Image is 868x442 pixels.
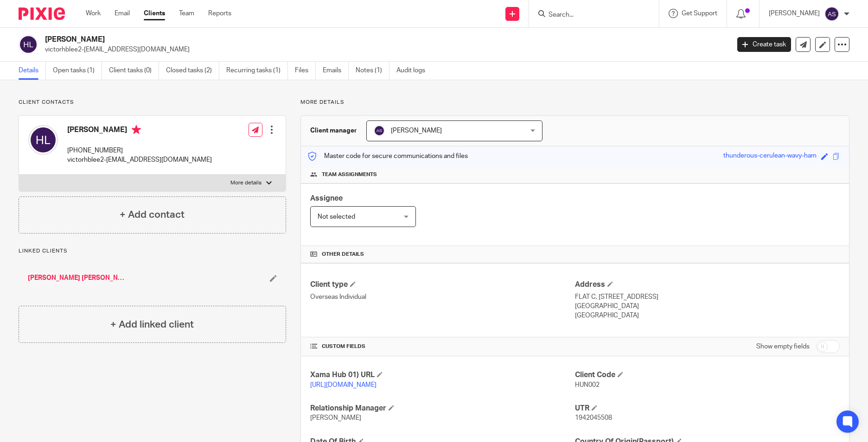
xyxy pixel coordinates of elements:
[318,214,355,220] span: Not selected
[824,6,839,21] img: svg%3E
[109,62,159,80] a: Client tasks (0)
[322,171,377,178] span: Team assignments
[45,45,723,54] p: victorhblee2-[EMAIL_ADDRESS][DOMAIN_NAME]
[575,302,840,311] p: [GEOGRAPHIC_DATA]
[310,195,343,202] span: Assignee
[737,37,791,52] a: Create task
[53,62,102,80] a: Open tasks (1)
[19,35,38,54] img: svg%3E
[310,382,377,388] a: [URL][DOMAIN_NAME]
[575,311,840,320] p: [GEOGRAPHIC_DATA]
[575,292,840,302] p: FLAT C, [STREET_ADDRESS]
[769,9,820,18] p: [PERSON_NAME]
[723,151,817,162] div: thunderous-cerulean-wavy-ham
[120,208,185,222] h4: + Add contact
[179,9,194,18] a: Team
[310,343,575,350] h4: CUSTOM FIELDS
[322,251,364,258] span: Other details
[575,280,840,290] h4: Address
[230,179,262,187] p: More details
[374,125,385,136] img: svg%3E
[166,62,219,80] a: Closed tasks (2)
[575,382,600,388] span: HUN002
[295,62,316,80] a: Files
[19,7,65,20] img: Pixie
[45,35,587,44] h2: [PERSON_NAME]
[356,62,389,80] a: Notes (1)
[28,125,58,155] img: svg%3E
[67,146,212,155] p: [PHONE_NUMBER]
[310,415,361,421] span: [PERSON_NAME]
[208,9,231,18] a: Reports
[308,152,468,161] p: Master code for secure communications and files
[310,370,575,380] h4: Xama Hub 01) URL
[396,62,432,80] a: Audit logs
[575,370,840,380] h4: Client Code
[310,280,575,290] h4: Client type
[310,404,575,413] h4: Relationship Manager
[575,404,840,413] h4: UTR
[323,62,349,80] a: Emails
[19,99,286,106] p: Client contacts
[548,11,631,19] input: Search
[67,155,212,164] p: victorhblee2-[EMAIL_ADDRESS][DOMAIN_NAME]
[310,292,575,302] p: Overseas Individual
[682,10,717,17] span: Get Support
[391,127,442,134] span: [PERSON_NAME]
[756,342,810,351] label: Show empty fields
[144,9,165,18] a: Clients
[86,9,101,18] a: Work
[310,126,357,135] h3: Client manager
[19,247,286,255] p: Linked clients
[575,415,612,421] span: 1942045508
[28,273,128,283] a: [PERSON_NAME] [PERSON_NAME]
[300,99,849,106] p: More details
[115,9,130,18] a: Email
[67,125,212,137] h4: [PERSON_NAME]
[226,62,288,80] a: Recurring tasks (1)
[110,317,194,332] h4: + Add linked client
[19,62,46,80] a: Details
[132,125,141,134] i: Primary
